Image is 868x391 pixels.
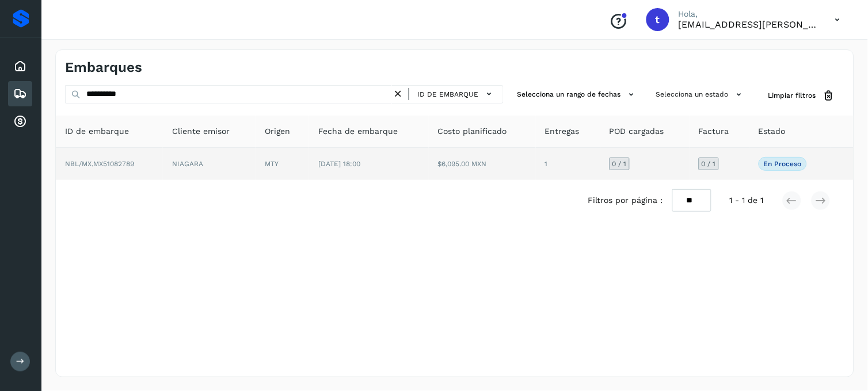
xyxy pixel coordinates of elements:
[764,160,802,168] p: En proceso
[8,109,32,134] div: Cuentas por cobrar
[65,125,129,137] span: ID de embarque
[429,148,536,180] td: $6,095.00 MXN
[414,86,498,102] button: ID de embarque
[612,160,627,167] span: 0 / 1
[8,81,32,106] div: Embarques
[679,19,817,30] p: transportes.lg.lozano@gmail.com
[768,90,816,101] span: Limpiar filtros
[588,194,663,206] span: Filtros por página :
[652,85,750,104] button: Selecciona un estado
[759,85,844,106] button: Limpiar filtros
[172,125,230,137] span: Cliente emisor
[513,85,642,104] button: Selecciona un rango de fechas
[438,125,507,137] span: Costo planificado
[65,160,134,168] span: NBL/MX.MX51082789
[702,160,716,167] span: 0 / 1
[256,148,309,180] td: MTY
[610,125,664,137] span: POD cargadas
[730,194,764,206] span: 1 - 1 de 1
[536,148,600,180] td: 1
[163,148,256,180] td: NIAGARA
[759,125,786,137] span: Estado
[8,53,32,79] div: Inicio
[699,125,729,137] span: Factura
[318,160,360,168] span: [DATE] 18:00
[265,125,290,137] span: Origen
[679,9,817,19] p: Hola,
[545,125,580,137] span: Entregas
[65,59,142,76] h4: Embarques
[318,125,398,137] span: Fecha de embarque
[417,89,478,99] span: ID de embarque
